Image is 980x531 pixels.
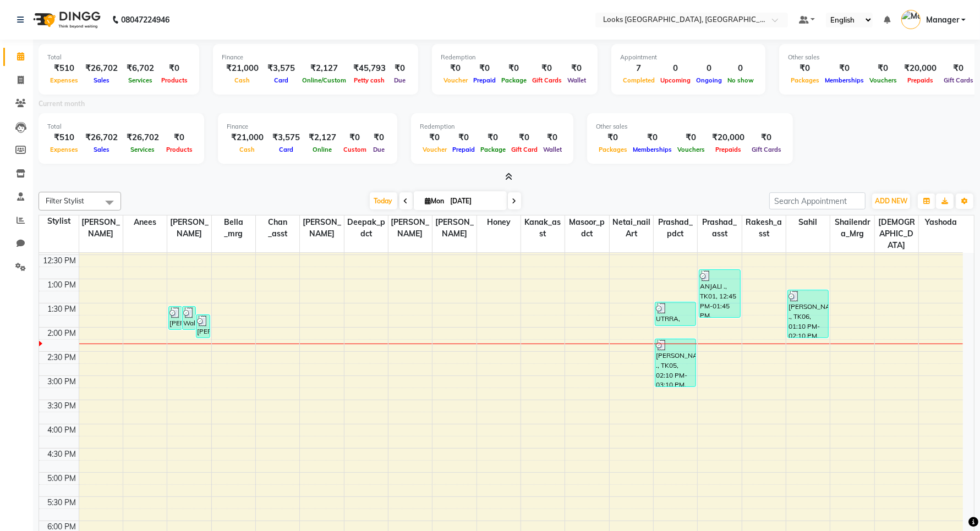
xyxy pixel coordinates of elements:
span: Cash [237,146,258,153]
div: ₹26,702 [81,131,122,144]
span: Expenses [47,76,81,84]
div: ₹0 [450,131,478,144]
span: Prepaids [713,146,744,153]
div: ₹510 [47,62,81,75]
span: Packages [596,146,630,153]
div: ₹0 [420,131,450,144]
span: Online/Custom [299,76,349,84]
div: ₹0 [788,62,822,75]
span: Memberships [630,146,675,153]
div: 3:00 PM [46,376,79,388]
span: ADD NEW [875,197,907,205]
span: Products [163,146,195,153]
span: Services [125,76,155,84]
div: ₹0 [630,131,675,144]
span: Wallet [540,146,565,153]
span: Memberships [822,76,867,84]
button: ADD NEW [872,193,910,209]
span: [PERSON_NAME] [300,215,343,241]
span: Upcoming [658,76,693,84]
div: [PERSON_NAME] ., TK05, 02:10 PM-03:10 PM, Footprints Pedi Cafe Pedicure(F) (₹850) [655,339,696,386]
span: Completed [620,76,658,84]
div: [PERSON_NAME], TK04, 01:30 PM-02:00 PM, Full Waxing (₹700) [169,307,182,329]
b: 08047224946 [121,4,169,35]
div: ₹0 [163,131,195,144]
span: Sahil [786,215,830,229]
span: Sales [91,146,112,153]
input: 2025-09-01 [447,193,502,209]
span: Yashoda [919,215,963,229]
span: Expenses [47,146,81,153]
div: ₹20,000 [708,131,749,144]
span: Due [370,146,387,153]
span: Due [391,76,408,84]
div: ₹0 [508,131,540,144]
div: Redemption [420,122,565,131]
span: No show [725,76,757,84]
span: Netai_nail art [610,215,653,241]
span: Prashad_asst [698,215,741,241]
span: [DEMOGRAPHIC_DATA] [875,215,918,252]
div: Other sales [596,122,784,131]
div: ₹3,575 [263,62,299,75]
div: 0 [658,62,693,75]
span: Prepaid [470,76,499,84]
div: 12:30 PM [41,255,79,267]
span: Wallet [565,76,589,84]
div: 5:30 PM [46,497,79,508]
div: ₹0 [749,131,784,144]
div: Finance [227,122,388,131]
div: 3:30 PM [46,400,79,412]
div: ₹0 [596,131,630,144]
div: 7 [620,62,658,75]
span: Package [478,146,508,153]
div: ₹20,000 [900,62,941,75]
span: Card [276,146,296,153]
span: Deepak_pdct [344,215,388,241]
div: 4:30 PM [46,449,79,460]
div: ANJALI ., TK01, 12:45 PM-01:45 PM, Moroccan Head massage(F)* (₹600),Wash Conditioning L'oreal(F) ... [699,270,740,317]
div: Total [47,53,190,62]
div: ₹0 [529,62,565,75]
div: 0 [693,62,725,75]
span: Masoor_pdct [565,215,609,241]
div: ₹0 [369,131,388,144]
div: ₹21,000 [222,62,263,75]
span: Package [499,76,529,84]
div: 4:00 PM [46,424,79,436]
div: 1:00 PM [46,279,79,291]
div: ₹0 [822,62,867,75]
div: ₹0 [470,62,499,75]
span: Sales [91,76,112,84]
span: Shailendra_Mrg [830,215,874,241]
div: Total [47,122,195,131]
img: logo [28,4,103,35]
span: Rakesh_asst [742,215,786,241]
span: Voucher [441,76,470,84]
span: Services [128,146,158,153]
span: Honey [477,215,521,229]
div: ₹0 [341,131,369,144]
div: ₹0 [441,62,470,75]
div: ₹0 [675,131,708,144]
span: Prepaids [905,76,936,84]
div: 0 [725,62,757,75]
div: Walkin Client [GEOGRAPHIC_DATA], TK03, 01:30 PM-02:00 PM, Eyebrows & Upperlips (₹100) [183,307,195,329]
span: [PERSON_NAME] [167,215,211,241]
div: ₹26,702 [122,131,163,144]
span: Gift Cards [529,76,565,84]
span: Packages [788,76,822,84]
label: Current month [39,99,85,109]
span: Today [370,192,397,209]
span: Gift Card [508,146,540,153]
div: Other sales [788,53,976,62]
div: ₹0 [390,62,409,75]
span: Filter Stylist [46,196,84,205]
span: Anees [123,215,167,229]
span: [PERSON_NAME] [79,215,123,241]
div: ₹45,793 [349,62,390,75]
span: [PERSON_NAME] [432,215,476,241]
div: ₹0 [867,62,900,75]
img: Manager [901,10,921,29]
span: Vouchers [675,146,708,153]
